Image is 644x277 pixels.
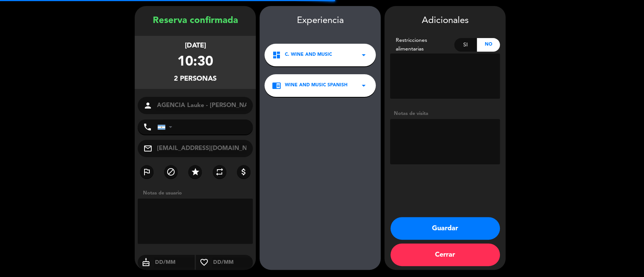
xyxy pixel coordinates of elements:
i: outlined_flag [142,167,151,176]
div: Si [454,38,477,52]
button: Cerrar [390,243,500,266]
i: person [143,101,152,110]
div: Argentina: +54 [158,120,175,134]
i: mail_outline [143,144,152,153]
i: phone [143,122,152,132]
i: chrome_reader_mode [272,81,281,90]
span: C. Wine and Music [285,51,332,59]
div: 2 personas [174,73,217,84]
span: Wine and Music Spanish [285,82,347,89]
input: DD/MM [212,258,253,267]
div: 10:30 [177,51,213,73]
i: block [166,167,175,176]
i: dashboard [272,51,281,60]
div: [DATE] [185,40,206,51]
i: star [191,167,200,176]
i: favorite_border [196,258,212,267]
input: DD/MM [154,258,195,267]
i: arrow_drop_down [359,81,368,90]
div: Adicionales [390,14,500,28]
div: Notas de visita [390,110,500,118]
div: Experiencia [260,14,381,28]
button: Guardar [390,217,500,240]
div: Reserva confirmada [135,14,256,28]
div: Notas de usuario [139,189,256,197]
div: Restricciones alimentarias [390,36,454,54]
i: arrow_drop_down [359,51,368,60]
div: No [477,38,500,52]
i: cake [138,258,154,267]
i: attach_money [239,167,248,176]
i: repeat [215,167,224,176]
